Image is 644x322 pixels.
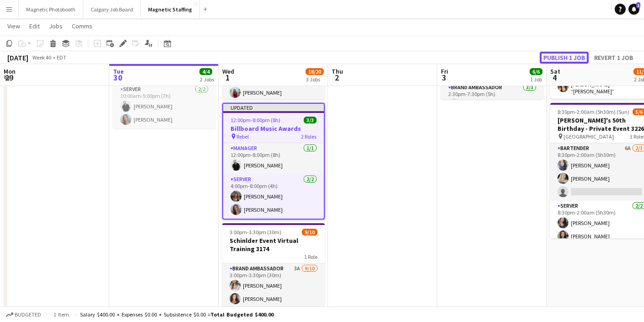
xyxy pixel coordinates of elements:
app-card-role: Server2/210:00am-5:00pm (7h)[PERSON_NAME][PERSON_NAME] [113,84,215,129]
span: 3/3 [304,117,317,123]
span: 8:30pm-2:00am (5h30m) (Sun) [558,108,629,115]
div: Salary $400.00 + Expenses $0.00 + Subsistence $0.00 = [80,311,274,318]
span: 3 [440,72,448,83]
span: 30 [112,72,124,83]
h3: Billboard Music Awards [223,124,324,133]
a: Comms [68,20,96,32]
button: Magnetic Photobooth [19,0,83,18]
span: 6/6 [530,68,542,75]
span: Fri [441,67,448,75]
app-card-role: Server2/24:00pm-8:00pm (4h)[PERSON_NAME][PERSON_NAME] [223,174,324,219]
button: Magnetic Staffing [141,0,200,18]
span: 3:00pm-3:30pm (30m) [230,229,281,236]
a: View [4,20,24,32]
button: Calgary Job Board [83,0,141,18]
span: 2 [330,72,343,83]
button: Revert 1 job [590,52,637,64]
span: 29 [2,72,16,83]
span: Edit [29,22,40,30]
span: 1 [221,72,234,83]
app-job-card: 10:00am-5:00pm (7h)2/2French Bloom Event Staff Tonic House at The Well1 RoleServer2/210:00am-5:00... [113,52,215,129]
span: Mon [4,67,16,75]
span: Wed [222,67,234,75]
span: 1 Role [304,253,317,260]
span: Thu [332,67,343,75]
div: 1 Job [530,76,542,83]
span: 2 Roles [301,133,317,140]
span: Tue [113,67,124,75]
div: Updated [223,104,324,111]
span: Budgeted [15,311,41,318]
span: 12:00pm-8:00pm (8h) [231,117,280,123]
div: EDT [57,54,66,61]
button: Publish 1 job [540,52,589,64]
span: View [7,22,20,30]
span: 9/10 [302,229,317,236]
span: Week 40 [30,54,53,61]
span: Rebel [236,133,249,140]
span: Comms [72,22,92,30]
div: 2 Jobs [200,76,214,83]
app-card-role: Manager1/112:00pm-8:00pm (8h)[PERSON_NAME] [223,143,324,174]
div: [DATE] [7,53,28,62]
span: 4/4 [199,68,212,75]
span: Total Budgeted $400.00 [210,311,274,318]
span: 1 [636,2,640,8]
span: Jobs [49,22,63,30]
div: 3 Jobs [306,76,323,83]
app-job-card: Updated12:00pm-8:00pm (8h)3/3Billboard Music Awards Rebel2 RolesManager1/112:00pm-8:00pm (8h)[PER... [222,103,325,220]
span: 18/20 [306,68,324,75]
a: Edit [26,20,43,32]
span: Sat [550,67,560,75]
span: [GEOGRAPHIC_DATA] [563,133,614,140]
h3: Schinlder Event Virtual Training 3174 [222,236,325,253]
a: 1 [628,4,639,15]
a: Jobs [45,20,66,32]
span: 4 [549,72,560,83]
button: Budgeted [5,310,43,320]
span: 1 item [50,311,72,318]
